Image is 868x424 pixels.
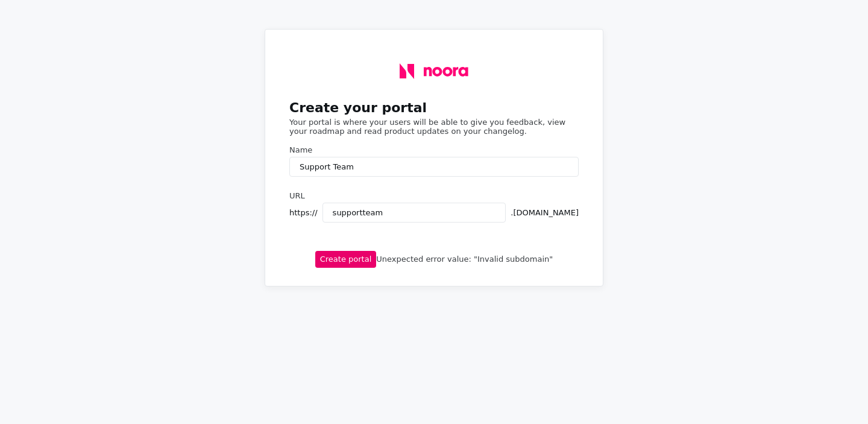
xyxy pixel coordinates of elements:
[289,118,579,136] div: Your portal is where your users will be able to give you feedback, view your roadmap and read pro...
[322,203,506,223] input: company
[289,157,579,177] input: Enter your company or product name, e.g. Pied Piper
[289,208,318,217] div: https://
[511,208,579,217] div: .[DOMAIN_NAME]
[289,145,579,154] div: Name
[376,255,553,264] p: Unexpected error value: "Invalid subdomain"
[289,191,579,200] div: URL
[315,251,377,268] button: Create portal
[289,100,579,115] div: Create your portal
